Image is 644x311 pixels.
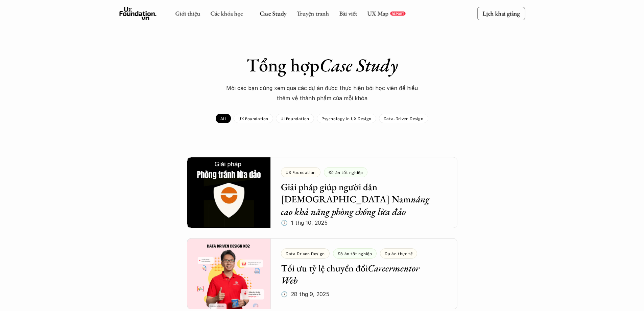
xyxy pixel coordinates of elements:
a: Giải pháp giúp người dân [DEMOGRAPHIC_DATA] Namnâng cao khả năng phòng chống lừa đảo🕔 1 thg 10, 2025 [187,157,457,228]
a: Giới thiệu [175,9,200,17]
p: Lịch khai giảng [482,9,520,17]
a: Các khóa học [210,9,243,17]
p: REPORT [391,12,404,16]
p: Data-Driven Design [384,116,424,121]
a: UX Map [367,9,388,17]
h1: Tổng hợp [204,54,440,76]
a: Lịch khai giảng [477,7,525,20]
a: Case Study [260,9,286,17]
a: Bài viết [339,9,357,17]
p: All [220,116,226,121]
p: UI Foundation [281,116,309,121]
a: Tối ưu tỷ lệ chuyển đổiCareermentor Web🕔 28 thg 9, 2025 [187,238,457,309]
a: REPORT [390,12,405,16]
p: UX Foundation [238,116,268,121]
p: Mời các bạn cùng xem qua các dự án được thực hiện bới học viên để hiểu thêm về thành phẩm của mỗi... [221,83,424,104]
p: Psychology in UX Design [321,116,372,121]
a: Truyện tranh [296,9,329,17]
em: Case Study [319,53,398,77]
